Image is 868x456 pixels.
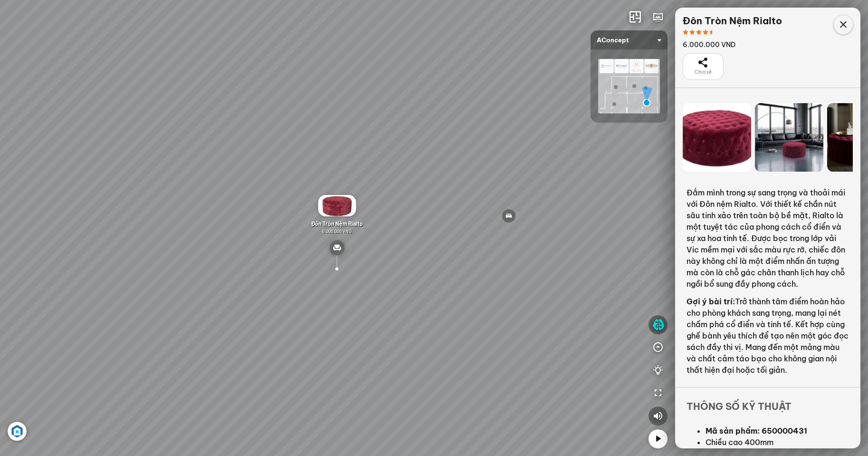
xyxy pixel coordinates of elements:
strong: Gợi ý bài trí: [687,297,735,306]
span: 6.000.000 VND [322,228,352,234]
img: Artboard_6_4x_1_F4RHW9YJWHU.jpg [8,422,27,441]
div: Thông số kỹ thuật [675,387,860,414]
span: star [709,29,715,35]
span: star [696,29,702,35]
img: AConcept_CTMHTJT2R6E4.png [598,59,660,113]
p: Đắm mình trong sự sang trọng và thoải mái với Đôn nệm Rialto. Với thiết kế chần nút sâu tinh xảo ... [687,187,849,290]
img: type_sofa_CL2K24RXHCN6.svg [329,240,344,255]
span: AConcept [597,30,661,49]
div: 6.000.000 VND [683,40,782,49]
span: star [703,29,708,35]
span: star [689,29,695,35]
img: Gh__th__gi_n_Ri_ZFUN7D2TTCCD.gif [318,195,356,216]
span: star [683,29,688,35]
li: Chiều cao 400mm [706,437,849,448]
span: Chia sẻ [695,68,712,76]
p: Trở thành tâm điểm hoàn hảo cho phòng khách sang trọng, mang lại nét chấm phá cổ điển và tinh tế.... [687,296,849,376]
div: Đôn Tròn Nệm Rialto [683,15,782,27]
span: Đôn Tròn Nệm Rialto [311,220,363,227]
strong: Mã sản phẩm: 650000431 [706,426,807,436]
